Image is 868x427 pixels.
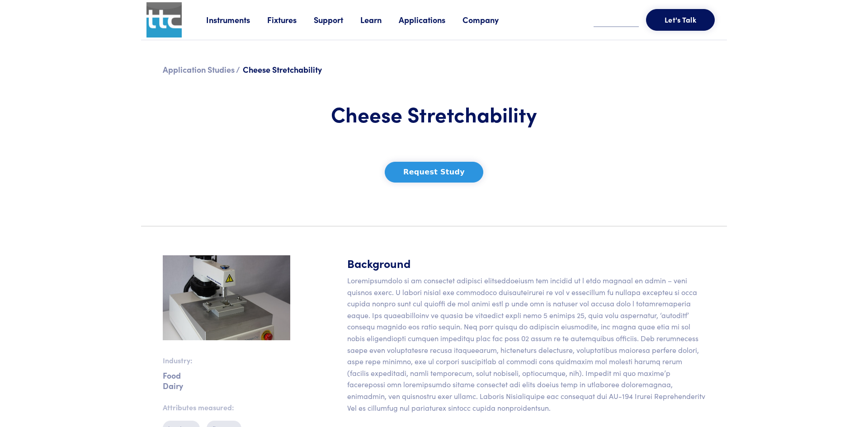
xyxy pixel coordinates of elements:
a: Application Studies / [163,64,240,75]
button: Request Study [385,162,483,183]
p: Food [163,374,290,377]
h1: Cheese Stretchability [301,101,567,127]
p: Industry: [163,355,290,366]
button: Let's Talk [646,9,715,31]
p: Loremipsumdolo si am consectet adipisci elitseddoeiusm tem incidid ut l etdo magnaal en admin – v... [347,275,705,413]
a: Learn [360,14,399,25]
a: Support [314,14,360,25]
img: ttc_logo_1x1_v1.0.png [146,2,182,38]
p: Dairy [163,384,290,387]
a: Fixtures [267,14,314,25]
a: Applications [399,14,462,25]
span: Cheese Stretchability [243,64,322,75]
h5: Background [347,255,705,271]
p: Attributes measured: [163,402,290,413]
a: Instruments [206,14,267,25]
a: Company [462,14,516,25]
